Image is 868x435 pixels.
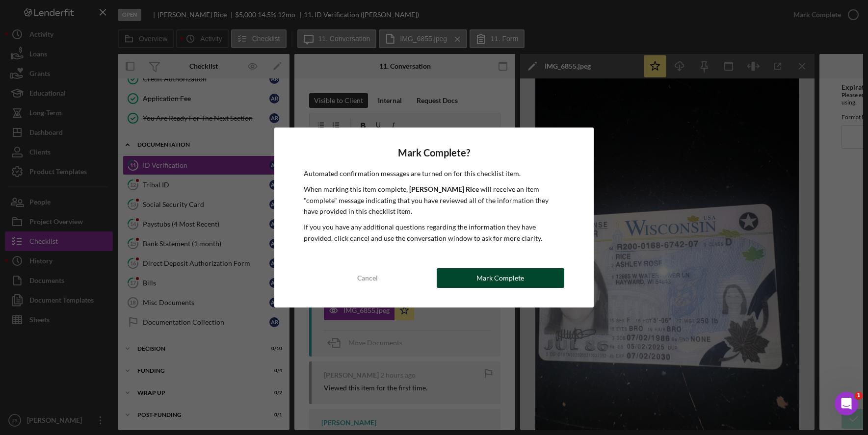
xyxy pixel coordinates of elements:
button: Cancel [304,268,431,288]
p: When marking this item complete, will receive an item "complete" message indicating that you have... [304,184,564,217]
p: If you you have any additional questions regarding the information they have provided, click canc... [304,222,564,244]
b: [PERSON_NAME] Rice [409,185,479,193]
button: Mark Complete [437,268,564,288]
span: 1 [855,392,863,400]
div: Cancel [357,268,378,288]
div: Mark Complete [476,268,524,288]
h4: Mark Complete? [304,147,564,158]
iframe: Intercom live chat [835,392,858,415]
p: Automated confirmation messages are turned on for this checklist item. [304,168,564,179]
